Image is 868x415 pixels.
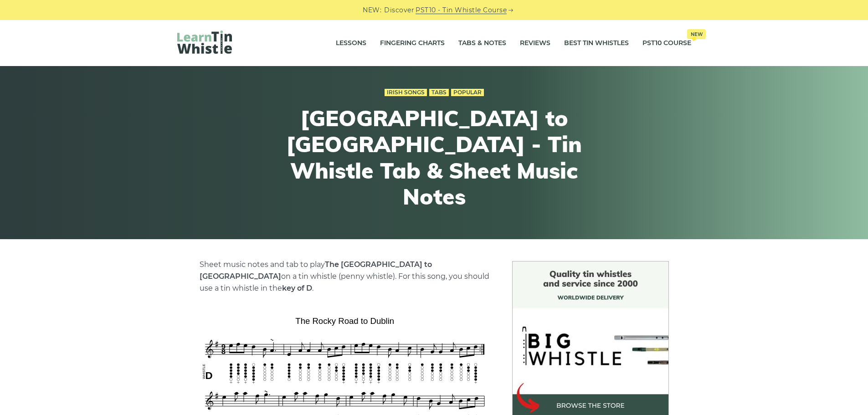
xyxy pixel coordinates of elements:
[458,32,506,55] a: Tabs & Notes
[429,89,449,96] a: Tabs
[385,89,427,96] a: Irish Songs
[564,32,629,55] a: Best Tin Whistles
[177,31,232,54] img: LearnTinWhistle.com
[267,105,602,210] h1: [GEOGRAPHIC_DATA] to [GEOGRAPHIC_DATA] - Tin Whistle Tab & Sheet Music Notes
[451,89,484,96] a: Popular
[282,284,312,292] strong: key of D
[380,32,445,55] a: Fingering Charts
[200,259,490,294] p: Sheet music notes and tab to play on a tin whistle (penny whistle). For this song, you should use...
[336,32,366,55] a: Lessons
[642,32,691,55] a: PST10 CourseNew
[687,29,706,39] span: New
[520,32,550,55] a: Reviews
